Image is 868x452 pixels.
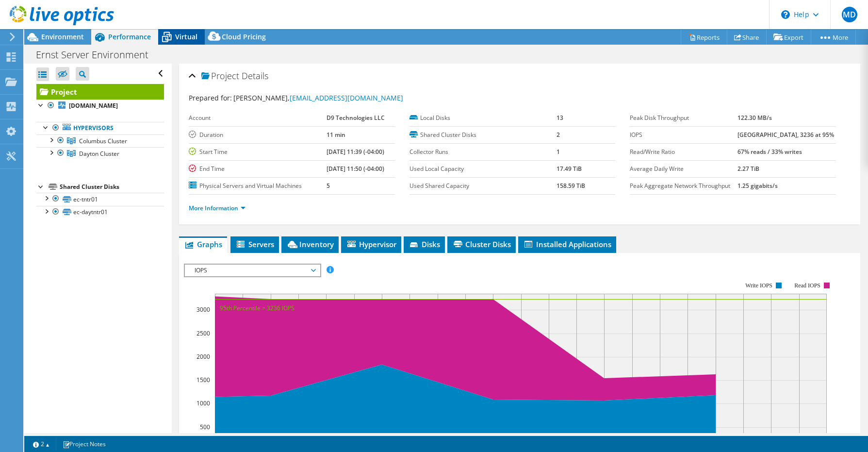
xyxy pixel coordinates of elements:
span: Project [201,71,239,81]
b: 11 min [327,131,345,139]
b: 13 [557,114,563,122]
span: Environment [41,32,84,41]
b: [DOMAIN_NAME] [69,101,118,110]
a: Columbus Cluster [36,134,164,147]
label: Duration [189,130,327,140]
span: Cloud Pricing [222,32,266,41]
span: Virtual [175,32,197,41]
b: 158.59 TiB [557,182,585,190]
label: Peak Aggregate Network Throughput [630,181,737,191]
text: 500 [200,423,210,431]
b: 1 [557,148,560,156]
label: Start Time [189,147,327,157]
b: [GEOGRAPHIC_DATA], 3236 at 95% [737,131,834,139]
span: Disks [409,239,440,249]
span: IOPS [190,265,314,276]
text: 1000 [197,399,210,407]
span: Hypervisor [346,239,396,249]
a: [EMAIL_ADDRESS][DOMAIN_NAME] [290,93,403,102]
a: Share [727,30,767,45]
text: 95th Percentile = 3236 IOPS [220,304,295,312]
svg: \n [781,10,790,19]
a: Project [36,84,164,100]
h1: Ernst Server Environment [32,50,164,60]
b: 122.30 MB/s [737,114,772,122]
a: ec-daytntr01 [36,206,164,218]
b: 67% reads / 33% writes [737,148,802,156]
b: [DATE] 11:50 (-04:00) [327,165,384,173]
a: Project Notes [56,438,113,450]
span: Installed Applications [523,239,611,249]
a: Dayton Cluster [36,147,164,160]
a: [DOMAIN_NAME] [36,100,164,112]
span: Dayton Cluster [79,150,119,158]
label: Shared Cluster Disks [409,130,557,140]
span: Performance [108,32,151,41]
span: Cluster Disks [452,239,511,249]
span: Servers [235,239,274,249]
span: [PERSON_NAME], [233,93,403,102]
b: D9 Technologies LLC [327,114,385,122]
span: Inventory [286,239,334,249]
text: 3000 [197,305,210,314]
text: Write IOPS [745,282,772,289]
label: Physical Servers and Virtual Machines [189,181,327,191]
a: More Information [189,204,246,212]
b: 5 [327,182,330,190]
label: IOPS [630,130,737,140]
label: Collector Runs [409,147,557,157]
label: Average Daily Write [630,164,737,174]
label: Prepared for: [189,93,232,102]
label: Read/Write Ratio [630,147,737,157]
text: 2000 [197,352,210,361]
span: Details [242,70,268,82]
span: Columbus Cluster [79,137,127,145]
a: Export [766,30,811,45]
b: [DATE] 11:39 (-04:00) [327,148,384,156]
label: Peak Disk Throughput [630,113,737,123]
label: Account [189,113,327,123]
a: More [811,30,856,45]
b: 17.49 TiB [557,165,582,173]
a: ec-tntr01 [36,193,164,205]
text: 1500 [197,376,210,384]
text: Read IOPS [795,282,821,289]
a: Hypervisors [36,122,164,134]
b: 2.27 TiB [737,165,759,173]
b: 2 [557,131,560,139]
label: End Time [189,164,327,174]
text: 2500 [197,329,210,337]
b: 1.25 gigabits/s [737,182,778,190]
label: Local Disks [409,113,557,123]
span: MD [842,7,857,22]
label: Used Shared Capacity [409,181,557,191]
a: 2 [26,438,56,450]
label: Used Local Capacity [409,164,557,174]
a: Reports [681,30,727,45]
div: Shared Cluster Disks [60,181,164,193]
span: Graphs [184,239,222,249]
